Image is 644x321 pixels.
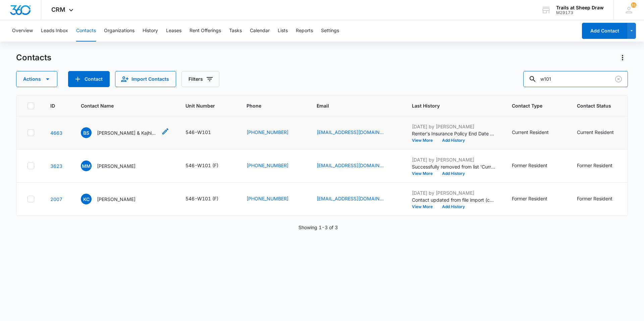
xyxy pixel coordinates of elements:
span: MM [81,160,92,171]
button: Add History [437,205,470,209]
button: Filters [181,71,219,87]
div: Email - KANDICEC31@GMAIL.COM - Select to Edit Field [317,195,396,203]
a: [EMAIL_ADDRESS][DOMAIN_NAME] [317,162,384,169]
div: 546-W101 (F) [185,162,218,169]
div: Former Resident [577,195,612,202]
a: [PHONE_NUMBER] [247,129,288,136]
button: Add History [437,172,470,176]
div: Contact Name - Brenton Smothers & Kajhia Smothers - Select to Edit Field [81,127,169,138]
div: Contact Status - Current Resident - Select to Edit Field [577,129,626,137]
p: [PERSON_NAME] & Kajhia [PERSON_NAME] [97,129,157,136]
div: Former Resident [512,162,547,169]
div: 546-W101 [185,129,211,136]
span: Contact Status [577,102,616,109]
div: Contact Type - Former Resident - Select to Edit Field [512,195,559,203]
button: History [143,20,158,42]
button: Overview [12,20,33,42]
div: Phone - 720-333-9619 - Select to Edit Field [247,195,301,203]
button: View More [412,172,437,176]
button: Organizations [104,20,135,42]
a: Navigate to contact details page for Brenton Smothers & Kajhia Smothers [50,130,62,136]
button: Add History [437,138,470,142]
p: [DATE] by [PERSON_NAME] [412,189,496,196]
button: Reports [296,20,313,42]
p: [DATE] by [PERSON_NAME] [412,156,496,163]
div: Former Resident [512,195,547,202]
p: Renter's Insurance Policy End Date changed from [DATE] to [DATE]. [412,130,496,137]
button: Leases [166,20,181,42]
p: [DATE] by [PERSON_NAME] [412,123,496,130]
div: Former Resident [577,162,612,169]
button: Actions [617,52,628,63]
div: account name [556,5,604,10]
div: Contact Type - Former Resident - Select to Edit Field [512,162,559,170]
a: [EMAIL_ADDRESS][DOMAIN_NAME] [317,195,384,202]
div: Current Resident [512,129,549,136]
div: Unit Number - 546-W101 (F) - Select to Edit Field [185,162,230,170]
span: Contact Name [81,102,160,109]
span: Last History [412,102,486,109]
div: Email - sophieherrera190@gmail.com - Select to Edit Field [317,162,396,170]
div: Unit Number - 546-W101 (F) - Select to Edit Field [185,195,230,203]
div: Contact Name - Maria Manzanares - Select to Edit Field [81,160,148,171]
button: Settings [321,20,339,42]
h1: Contacts [16,53,51,63]
div: 546-W101 (F) [185,195,218,202]
button: View More [412,205,437,209]
input: Search Contacts [523,71,628,87]
div: Unit Number - 546-W101 - Select to Edit Field [185,129,223,137]
span: CRM [51,6,65,13]
div: Contact Type - Current Resident - Select to Edit Field [512,129,561,137]
p: [PERSON_NAME] [97,196,136,203]
p: Contact updated from file import (contacts-20231023195256.csv): -- Pet #1 DHLPP/DAPPV/DA2PP Expir... [412,196,496,203]
span: ID [50,102,55,109]
button: Leads Inbox [41,20,68,42]
div: Contact Status - Former Resident - Select to Edit Field [577,195,625,203]
div: Phone - 5202719557 - Select to Edit Field [247,129,301,137]
div: Current Resident [577,129,614,136]
span: 31 [631,2,636,8]
button: Add Contact [582,23,627,39]
button: Contacts [76,20,96,42]
a: Navigate to contact details page for Kandice Crowe [50,196,62,202]
button: Tasks [229,20,242,42]
div: Contact Status - Former Resident - Select to Edit Field [577,162,625,170]
button: Rent Offerings [190,20,221,42]
span: Email [317,102,386,109]
button: Clear [613,74,624,84]
span: BS [81,127,92,138]
a: [PHONE_NUMBER] [247,195,288,202]
div: notifications count [631,2,636,8]
p: Successfully removed from list 'Current Residents '. [412,163,496,170]
button: Add Contact [68,71,110,87]
div: account id [556,10,604,15]
button: View More [412,138,437,142]
p: Showing 1-3 of 3 [299,224,338,231]
span: Unit Number [185,102,230,109]
p: [PERSON_NAME] [97,163,136,170]
span: Contact Type [512,102,551,109]
span: Phone [247,102,291,109]
button: Actions [16,71,57,87]
button: Import Contacts [115,71,176,87]
button: Calendar [250,20,270,42]
div: Email - booostart@gmail.com - Select to Edit Field [317,129,396,137]
a: [PHONE_NUMBER] [247,162,288,169]
div: Phone - 9703307153 - Select to Edit Field [247,162,301,170]
a: [EMAIL_ADDRESS][DOMAIN_NAME] [317,129,384,136]
button: Lists [278,20,288,42]
div: Contact Name - Kandice Crowe - Select to Edit Field [81,194,148,204]
a: Navigate to contact details page for Maria Manzanares [50,163,62,169]
span: KC [81,194,92,204]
